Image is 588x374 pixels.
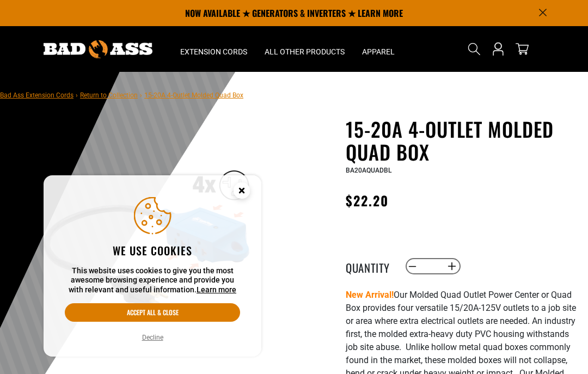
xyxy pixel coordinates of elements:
[353,26,403,72] summary: Apparel
[346,191,389,210] span: $22.20
[65,303,240,322] button: Accept all & close
[180,47,247,57] span: Extension Cords
[65,243,240,257] h2: We use cookies
[44,175,261,357] aside: Cookie Consent
[465,40,483,58] summary: Search
[256,26,353,72] summary: All Other Products
[362,47,395,57] span: Apparel
[346,259,400,273] label: Quantity
[76,91,78,99] span: ›
[140,91,142,99] span: ›
[44,40,152,58] img: Bad Ass Extension Cords
[139,332,167,343] button: Decline
[346,118,580,163] h1: 15-20A 4-Outlet Molded Quad Box
[80,91,138,99] a: Return to Collection
[65,266,240,295] p: This website uses cookies to give you the most awesome browsing experience and provide you with r...
[346,290,394,300] strong: New Arrival!
[346,167,391,174] span: BA20AQUADBL
[197,285,236,294] a: Learn more
[144,91,243,99] span: 15-20A 4-Outlet Molded Quad Box
[265,47,345,57] span: All Other Products
[171,26,256,72] summary: Extension Cords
